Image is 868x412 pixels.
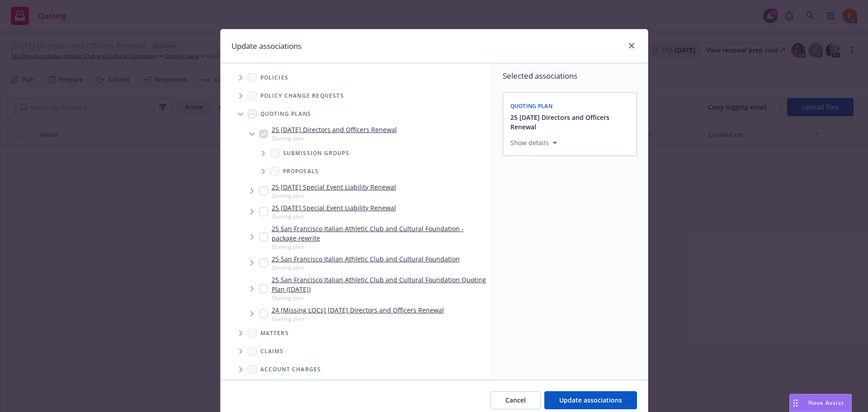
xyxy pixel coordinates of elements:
span: Quoting plan [272,264,460,271]
a: 25 [DATE] Special Event Liability Renewal [272,203,396,213]
span: Quoting plan [272,192,396,199]
span: Submission groups [283,151,349,156]
span: Policies [260,75,289,81]
a: 25 San Francisco Italian Athletic Club and Cultural Foundation - package rewrite [272,224,488,243]
span: Quoting plan [272,294,488,302]
h1: Update associations [231,40,302,52]
span: Quoting plan [510,102,553,110]
span: Matters [260,331,289,336]
a: 24 [Missing LOCs] [DATE] Directors and Officers Renewal [272,305,444,315]
span: Proposals [283,169,319,174]
span: Update associations [559,396,622,404]
span: Selected associations [503,71,637,81]
span: Nova Assist [808,399,844,407]
div: Tree Example [221,69,491,397]
button: Update associations [544,391,637,409]
button: Show details [507,137,561,148]
span: Quoting plan [272,315,444,322]
a: 25 San Francisco Italian Athletic Club and Cultural Foundation Quoting Plan ([DATE]) [272,275,488,294]
span: Claims [260,349,284,354]
a: 25 [DATE] Special Event Liability Renewal [272,182,396,192]
span: Quoting plan [272,213,396,220]
div: Drag to move [790,394,801,412]
button: Cancel [491,391,541,409]
span: Policy change requests [260,93,344,99]
button: 25 [DATE] Directors and Officers Renewal [510,113,631,132]
button: Nova Assist [789,394,852,412]
span: Quoting plans [260,111,311,117]
span: Account charges [260,367,321,372]
span: Quoting plan [272,243,488,251]
a: 25 San Francisco Italian Athletic Club and Cultural Foundation [272,254,460,264]
a: close [626,40,637,51]
span: Cancel [505,396,526,404]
